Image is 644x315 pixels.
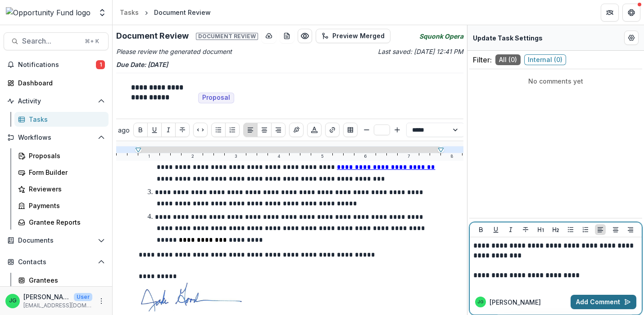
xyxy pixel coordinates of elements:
[565,224,576,235] button: Bullet List
[4,130,109,145] button: Open Workflows
[419,31,463,41] i: Squonk Opera
[298,29,312,43] button: Preview d69b0a93-ed05-4aa2-84b9-09d85feb1839.pdf
[22,37,79,45] span: Search...
[14,112,109,127] a: Tasks
[571,295,636,309] button: Add Comment
[14,198,109,213] a: Payments
[625,224,636,235] button: Align Right
[4,233,109,248] button: Open Documents
[29,168,101,177] div: Form Builder
[116,6,214,19] nav: breadcrumb
[4,58,109,72] button: Notifications1
[257,123,272,137] button: Align Center
[343,123,358,137] button: Insert Table
[271,123,286,137] button: Align Right
[225,123,240,137] button: Ordered List
[116,47,288,56] p: Please review the generated document
[477,300,483,304] div: Jake Goodman
[133,123,148,137] button: Bold
[29,184,101,194] div: Reviewers
[4,75,109,90] a: Dashboard
[29,275,101,285] div: Grantees
[18,237,94,244] span: Documents
[14,148,109,163] a: Proposals
[490,297,541,307] p: [PERSON_NAME]
[14,273,109,288] a: Grantees
[610,224,621,235] button: Align Center
[473,54,492,65] p: Filter:
[291,47,463,56] p: Last saved: [DATE] 12:41 PM
[116,31,258,41] h2: Document Review
[18,98,94,105] span: Activity
[120,8,139,17] div: Tasks
[520,224,531,235] button: Strike
[622,4,640,22] button: Get Help
[307,123,322,137] button: Choose font color
[505,224,516,235] button: Italicize
[23,292,70,302] p: [PERSON_NAME]
[116,6,142,19] a: Tasks
[524,54,566,65] span: Internal ( 0 )
[473,33,543,43] p: Update Task Settings
[243,123,258,137] button: Align Left
[29,201,101,210] div: Payments
[18,134,94,142] span: Workflows
[154,8,211,17] div: Document Review
[96,60,105,69] span: 1
[289,123,304,137] button: Insert Signature
[14,182,109,196] a: Reviewers
[325,123,340,137] button: Create link
[4,32,109,50] button: Search...
[175,123,190,137] button: Strike
[624,31,639,45] button: Edit Form Settings
[392,124,403,135] button: Bigger
[4,255,109,269] button: Open Contacts
[193,123,208,137] button: Code
[29,151,101,160] div: Proposals
[18,78,101,88] div: Dashboard
[14,165,109,180] a: Form Builder
[202,94,230,102] span: Proposal
[490,224,501,235] button: Underline
[580,224,591,235] button: Ordered List
[550,224,561,235] button: Heading 2
[147,123,162,137] button: Underline
[116,60,463,69] p: Due Date: [DATE]
[18,258,94,266] span: Contacts
[211,123,226,137] button: Bullet List
[29,217,101,227] div: Grantee Reports
[280,29,294,43] button: download-word-button
[316,29,390,43] button: Preview Merged
[361,124,372,135] button: Smaller
[196,33,258,40] span: Document review
[74,293,92,301] p: User
[473,76,639,86] p: No comments yet
[595,224,606,235] button: Align Left
[535,224,546,235] button: Heading 1
[23,302,92,310] p: [EMAIL_ADDRESS][DOMAIN_NAME]
[476,224,486,235] button: Bold
[83,36,101,46] div: ⌘ + K
[601,4,619,22] button: Partners
[96,296,107,306] button: More
[18,61,96,69] span: Notifications
[9,298,17,304] div: Jake Goodman
[96,4,109,22] button: Open entity switcher
[495,54,521,65] span: All ( 0 )
[4,94,109,108] button: Open Activity
[29,115,101,124] div: Tasks
[14,215,109,230] a: Grantee Reports
[6,7,91,18] img: Opportunity Fund logo
[161,123,176,137] button: Italicize
[262,29,276,43] button: download-button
